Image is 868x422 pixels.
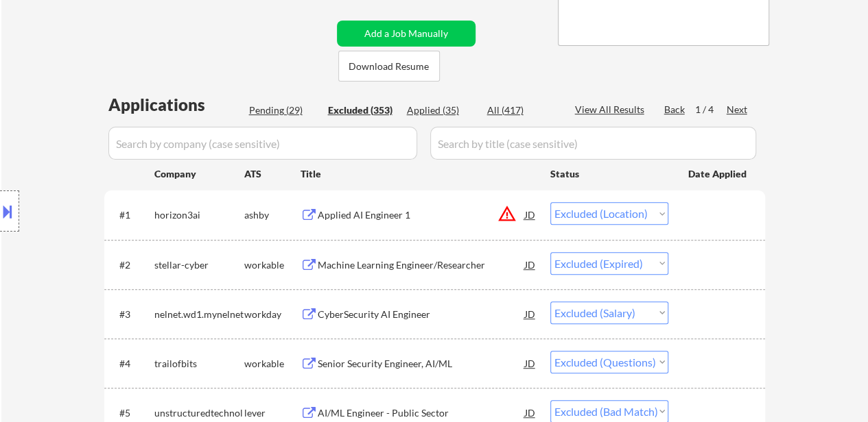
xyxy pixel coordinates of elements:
div: 1 / 4 [695,103,727,116]
button: warning_amber [497,204,517,223]
div: Title [301,167,537,181]
div: Date Applied [688,167,749,181]
div: ashby [244,208,301,222]
button: Download Resume [338,51,440,82]
div: Applied AI Engineer 1 [318,208,525,222]
div: Machine Learning Engineer/Researcher [318,258,525,272]
div: Senior Security Engineer, AI/ML [318,357,525,371]
div: lever [244,406,301,420]
div: All (417) [487,103,556,117]
div: Applied (35) [407,103,476,117]
div: JD [524,301,537,326]
div: Pending (29) [249,103,318,117]
div: ATS [244,167,301,181]
div: #4 [119,357,143,371]
div: Status [550,161,668,186]
input: Search by company (case sensitive) [108,127,417,160]
div: Next [727,103,749,116]
div: Excluded (353) [328,103,397,117]
div: JD [524,202,537,227]
button: Add a Job Manually [337,21,476,47]
input: Search by title (case sensitive) [430,127,756,160]
div: View All Results [575,103,648,116]
div: Back [664,103,686,116]
div: #5 [119,406,143,420]
div: workday [244,308,301,321]
div: AI/ML Engineer - Public Sector [318,406,525,420]
div: workable [244,258,301,272]
div: JD [524,252,537,277]
div: trailofbits [154,357,244,371]
div: workable [244,357,301,371]
div: CyberSecurity AI Engineer [318,308,525,321]
div: JD [524,351,537,375]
